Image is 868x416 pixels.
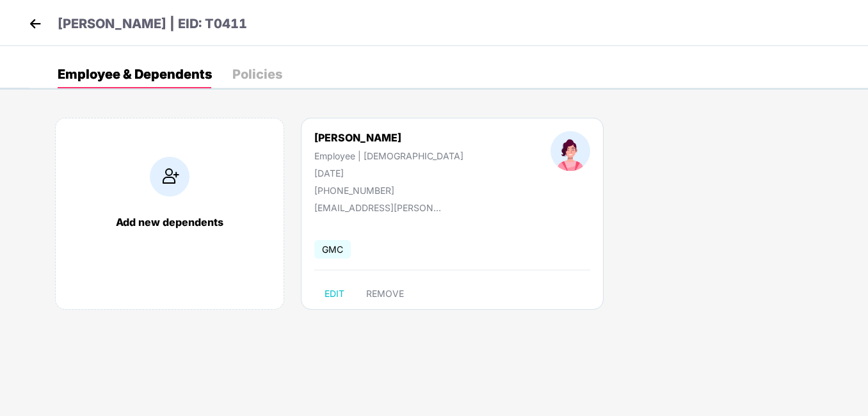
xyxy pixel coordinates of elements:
span: REMOVE [366,289,404,299]
div: [PERSON_NAME] [314,131,463,144]
p: [PERSON_NAME] | EID: T0411 [58,14,247,34]
button: REMOVE [356,284,414,304]
img: back [26,14,45,33]
button: EDIT [314,284,355,304]
div: Add new dependents [68,216,271,228]
div: Employee | [DEMOGRAPHIC_DATA] [314,150,463,161]
div: [DATE] [314,168,463,179]
img: addIcon [150,157,189,196]
div: [PHONE_NUMBER] [314,185,463,196]
img: profileImage [551,131,590,171]
div: Policies [232,68,282,81]
span: GMC [314,240,351,259]
span: EDIT [325,289,344,299]
div: [EMAIL_ADDRESS][PERSON_NAME][DOMAIN_NAME] [314,202,442,213]
div: Employee & Dependents [58,68,212,81]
